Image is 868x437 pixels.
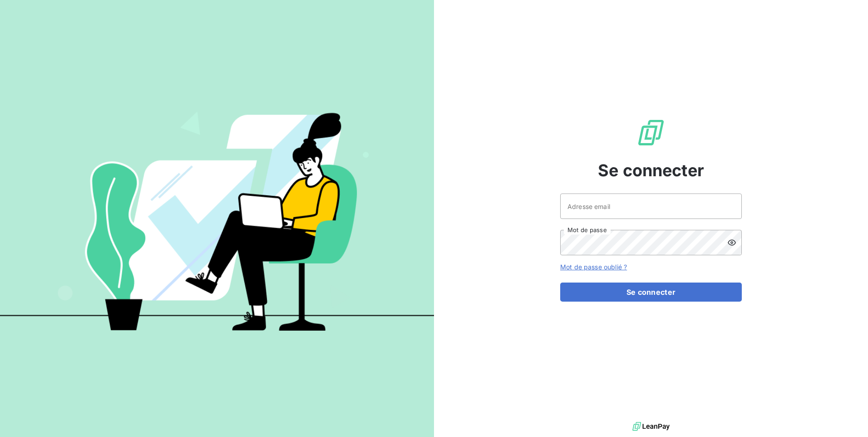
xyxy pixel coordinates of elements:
[560,283,742,302] button: Se connecter
[636,118,666,147] img: Logo LeanPay
[560,194,742,219] input: placeholder
[560,263,627,271] a: Mot de passe oublié ?
[598,158,704,183] span: Se connecter
[632,420,670,433] img: logo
